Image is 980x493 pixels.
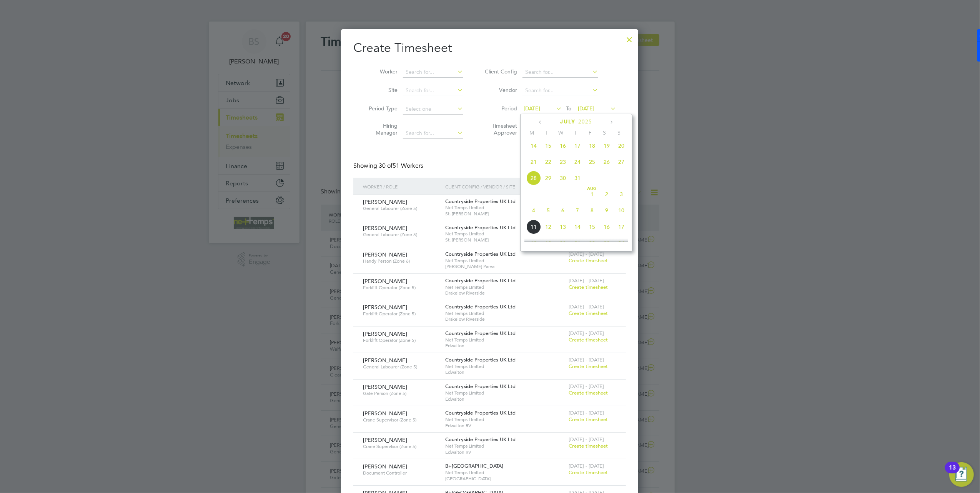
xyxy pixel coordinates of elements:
span: Net Temps Limited [445,231,565,237]
span: 23 [556,155,570,169]
span: 27 [614,155,629,169]
span: Net Temps Limited [445,416,565,423]
span: [PERSON_NAME] [363,463,407,470]
span: Edwalton [445,396,565,402]
span: 18 [526,236,541,250]
input: Search for... [403,67,463,78]
span: Drakelow Riverside [445,316,565,322]
span: 15 [541,138,556,153]
span: 28 [526,171,541,185]
span: 8 [585,203,599,218]
span: 30 [556,171,570,185]
span: [PERSON_NAME] [363,304,407,311]
span: 22 [585,236,599,250]
span: Gate Person (Zone 5) [363,390,439,396]
span: [PERSON_NAME] [363,410,407,417]
span: To [564,103,574,113]
span: Net Temps Limited [445,390,565,396]
span: Create timesheet [569,469,608,476]
span: Countryside Properties UK Ltd [445,383,516,390]
span: 21 [570,236,585,250]
span: [DATE] - [DATE] [569,463,604,469]
span: Net Temps Limited [445,205,565,211]
label: Client Config [483,68,517,75]
span: Countryside Properties UK Ltd [445,198,516,205]
span: [PERSON_NAME] [363,357,407,364]
input: Search for... [403,85,463,96]
span: Create timesheet [569,390,608,396]
span: 23 [599,236,614,250]
span: T [539,129,554,136]
span: 22 [541,155,556,169]
span: 20 [614,138,629,153]
label: Period [483,105,517,112]
span: Create timesheet [569,443,608,449]
span: 18 [585,138,599,153]
span: Forklift Operator (Zone 5) [363,337,439,343]
span: 17 [570,138,585,153]
span: [GEOGRAPHIC_DATA] [445,476,565,482]
span: Document Controller [363,470,439,476]
span: Countryside Properties UK Ltd [445,224,516,231]
span: [DATE] [578,105,594,112]
span: W [554,129,568,136]
span: 25 [585,155,599,169]
span: 16 [556,138,570,153]
span: St. [PERSON_NAME] [445,211,565,217]
span: 24 [570,155,585,169]
span: 26 [599,155,614,169]
span: [DATE] - [DATE] [569,330,604,336]
span: Create timesheet [569,310,608,316]
span: [PERSON_NAME] [363,251,407,258]
span: 24 [614,236,629,250]
span: 12 [541,220,556,234]
span: 29 [541,171,556,185]
span: 9 [599,203,614,218]
span: Net Temps Limited [445,363,565,370]
span: 21 [526,155,541,169]
span: Countryside Properties UK Ltd [445,410,516,416]
span: 6 [556,203,570,218]
span: Countryside Properties UK Ltd [445,251,516,257]
span: 19 [541,236,556,250]
span: [PERSON_NAME] [363,330,407,337]
span: B+[GEOGRAPHIC_DATA] [445,463,503,469]
span: Edwalton RV [445,449,565,455]
span: 5 [541,203,556,218]
span: Create timesheet [569,416,608,423]
span: [DATE] - [DATE] [569,277,604,284]
div: Worker / Role [361,178,443,195]
label: Vendor [483,87,517,93]
span: Create timesheet [569,257,608,264]
span: 11 [526,220,541,234]
span: 16 [599,220,614,234]
input: Search for... [522,67,598,78]
span: 51 Workers [379,162,423,170]
span: T [568,129,583,136]
span: Countryside Properties UK Ltd [445,303,516,310]
span: 30 of [379,162,393,170]
span: S [597,129,612,136]
span: [DATE] - [DATE] [569,356,604,363]
span: 2 [599,187,614,202]
span: 17 [614,220,629,234]
span: 14 [526,138,541,153]
span: [DATE] - [DATE] [569,251,604,257]
div: Client Config / Vendor / Site [443,178,567,195]
span: Countryside Properties UK Ltd [445,356,516,363]
span: 31 [570,171,585,185]
span: [DATE] - [DATE] [569,383,604,390]
div: 13 [949,468,956,478]
span: Create timesheet [569,284,608,290]
span: Forklift Operator (Zone 5) [363,311,439,317]
span: S [612,129,627,136]
label: Hiring Manager [363,122,398,136]
span: 1 [585,187,599,202]
span: [PERSON_NAME] Parva [445,263,565,270]
span: 3 [614,187,629,202]
span: [PERSON_NAME] [363,225,407,232]
label: Period Type [363,105,398,112]
span: General Labourer (Zone 5) [363,205,439,212]
span: 2025 [578,118,592,125]
span: Forklift Operator (Zone 5) [363,285,439,291]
